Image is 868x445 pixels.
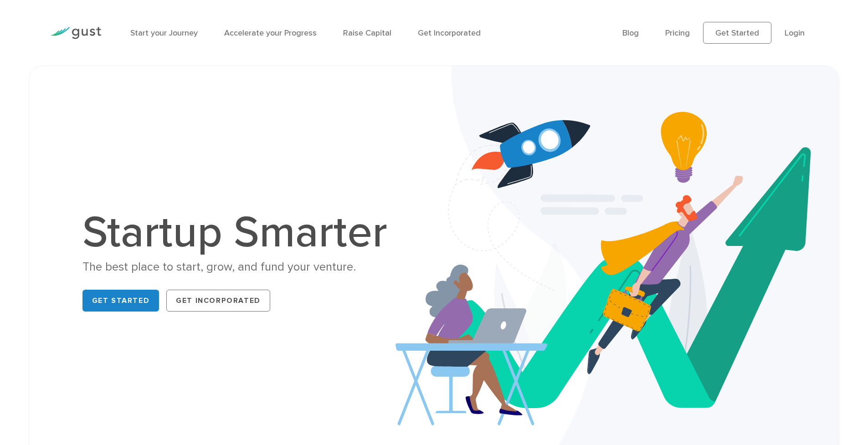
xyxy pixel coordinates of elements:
a: Get Incorporated [418,28,481,38]
a: Get Incorporated [166,290,270,312]
div: The best place to start, grow, and fund your venture. [82,259,397,275]
a: Raise Capital [343,28,391,38]
a: Pricing [665,28,690,38]
a: Accelerate your Progress [224,28,317,38]
a: Start your Journey [130,28,198,38]
a: Get Started [82,290,159,312]
a: Login [785,28,805,38]
h1: Startup Smarter [82,211,397,255]
a: Blog [622,28,639,38]
img: Gust Logo [50,27,101,39]
a: Get Started [703,22,771,44]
